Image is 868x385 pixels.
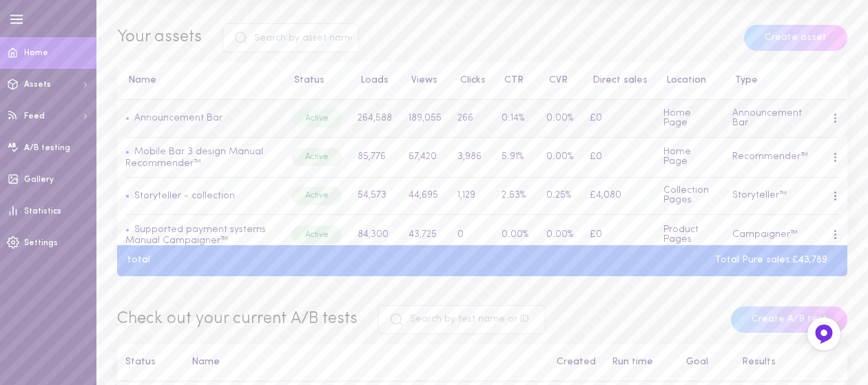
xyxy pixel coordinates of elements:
span: Collection Pages [663,185,709,205]
a: Storyteller - collection [130,191,235,201]
span: Home [24,49,48,57]
span: Product Pages [663,225,699,244]
td: 0.25% [539,177,581,215]
span: A/B testing [24,144,70,152]
td: £4,080 [581,177,655,215]
td: 67,420 [400,137,449,177]
td: 0.00% [539,215,581,255]
th: Run time [603,344,678,382]
td: 0 [449,215,493,255]
button: Clicks [453,76,486,85]
span: • [125,191,130,201]
span: • [125,225,130,235]
span: • [125,113,130,123]
button: Location [659,76,706,85]
th: Created [548,344,603,382]
span: Announcement Bar [732,108,802,128]
td: £0 [581,137,655,177]
button: CTR [497,76,524,85]
td: 54,573 [350,177,400,215]
td: 43,725 [400,215,449,255]
span: Statistics [24,207,61,216]
a: Announcement Bar [134,113,223,123]
span: Recommender™ [732,152,808,162]
td: 1,129 [449,177,493,215]
img: Feedback Button [814,324,834,344]
span: Storyteller™ [732,190,787,200]
button: Direct sales [586,76,648,85]
td: 189,055 [400,100,449,138]
a: Mobile Bar 3 design Manual Recommender™ [125,147,263,169]
button: CVR [542,76,568,85]
td: 0.00% [539,100,581,138]
div: Active [291,110,342,127]
div: Total Pure sales: £43,789 [705,256,838,265]
td: 266 [449,100,493,138]
button: Create asset [744,25,847,51]
th: Goal [678,344,734,382]
td: 84,300 [350,215,400,255]
input: Search by test name or ID [378,305,546,334]
td: 0.00% [539,137,581,177]
div: Active [291,187,342,205]
a: Supported payment systems Manual Campaigner™ [125,225,266,247]
td: 0.14% [493,100,538,138]
td: 5.91% [493,137,538,177]
th: Name [183,344,548,382]
a: Create A/B test [731,314,847,324]
div: Active [291,226,342,244]
a: Announcement Bar [130,113,223,123]
span: Gallery [24,176,54,184]
input: Search by asset name or ID [223,23,359,52]
td: 0.00% [493,215,538,255]
span: Feed [24,112,45,121]
button: Create A/B test [731,306,847,333]
div: total [117,256,161,265]
td: £0 [581,215,655,255]
span: Campaigner™ [732,229,798,240]
td: 85,776 [350,137,400,177]
div: Active [291,148,342,166]
td: 44,695 [400,177,449,215]
span: • [125,147,130,157]
span: Check out your current A/B tests [117,311,358,327]
button: Status [287,76,324,85]
span: Assets [24,81,51,89]
button: Loads [353,76,389,85]
button: Views [404,76,437,85]
td: £0 [581,100,655,138]
span: Home Page [663,147,691,167]
span: Settings [24,239,58,247]
span: Your assets [117,29,202,45]
th: Status [117,344,183,382]
td: 2.53% [493,177,538,215]
td: 3,986 [449,137,493,177]
td: 264,588 [350,100,400,138]
button: Type [728,76,758,85]
span: Home Page [663,108,691,128]
th: Results [734,344,823,382]
a: Storyteller - collection [134,191,235,201]
button: Name [121,76,156,85]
